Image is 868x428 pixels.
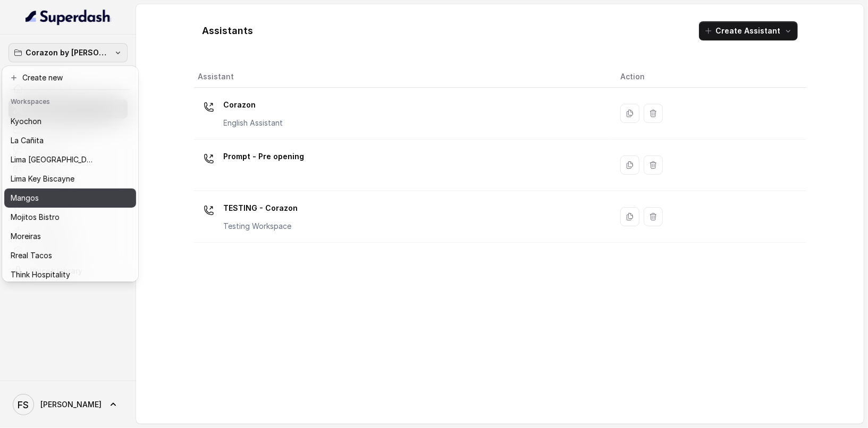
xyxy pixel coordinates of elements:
p: Lima [GEOGRAPHIC_DATA] [11,153,96,166]
p: La Cañita [11,134,44,147]
p: Mojitos Bistro [11,211,60,224]
p: Kyochon [11,115,41,128]
p: Mangos [11,192,39,204]
p: Rreal Tacos [11,249,52,262]
header: Workspaces [4,92,136,109]
button: Corazon by [PERSON_NAME] [9,43,128,62]
p: Moreiras [11,230,41,243]
button: Create new [4,68,136,87]
div: Corazon by [PERSON_NAME] [2,66,138,282]
p: Think Hospitality [11,268,70,281]
p: Corazon by [PERSON_NAME] [26,46,111,59]
p: Lima Key Biscayne [11,172,74,185]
